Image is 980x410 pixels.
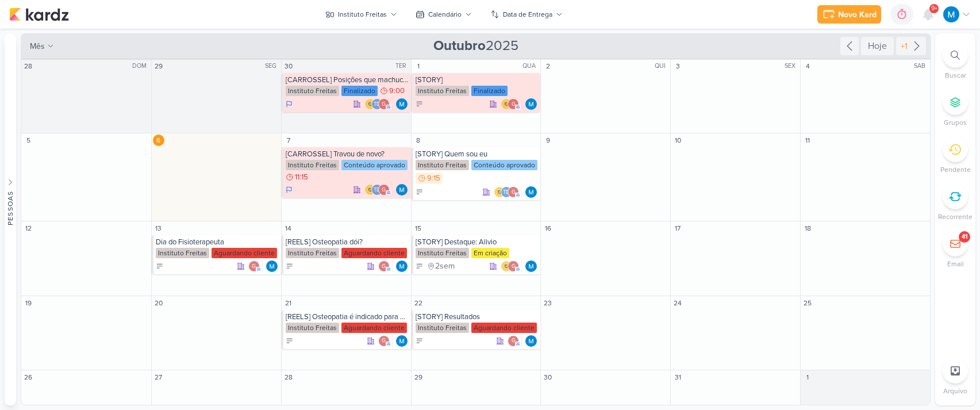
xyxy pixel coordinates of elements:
div: 27 [153,371,164,383]
p: g [512,338,516,344]
div: Colaboradores: IDBOX - Agência de Design, Thais de carvalho, giselyrlfreitas@gmail.com [494,186,522,198]
div: Thais de carvalho [371,98,383,110]
div: 41 [962,232,967,242]
img: MARIANA MIRANDA [525,260,537,272]
div: último check-in há 2 semanas [427,260,455,272]
div: Thais de carvalho [371,184,383,196]
p: g [252,264,256,270]
div: giselyrlfreitas@gmail.com [378,184,390,196]
div: Pessoas [5,190,16,225]
div: 28 [22,60,34,72]
div: 28 [283,371,294,383]
div: Instituto Freitas [416,86,469,96]
div: A Fazer [286,262,294,270]
p: g [382,338,386,344]
div: Instituto Freitas [416,323,469,333]
div: 29 [153,60,164,72]
img: IDBOX - Agência de Design [364,98,376,110]
div: Responsável: MARIANA MIRANDA [525,98,537,110]
div: 1 [413,60,424,72]
div: 19 [22,297,34,309]
div: 11 [802,135,813,146]
p: Arquivo [943,386,967,396]
div: 13 [153,223,164,234]
div: [STORY] Resultados [416,312,539,321]
div: Instituto Freitas [286,86,339,96]
div: Conteúdo aprovado [471,160,537,170]
div: [STORY] Quem sou eu [416,150,539,159]
div: Thais de carvalho [501,186,512,198]
div: A Fazer [416,100,424,108]
div: Instituto Freitas [416,248,469,258]
p: Recorrente [938,212,973,222]
div: 2 [542,60,554,72]
img: IDBOX - Agência de Design [364,184,376,196]
span: 2025 [433,37,518,55]
div: Aguardando cliente [471,323,537,333]
div: 30 [542,371,554,383]
div: 7 [283,135,294,146]
div: Colaboradores: IDBOX - Agência de Design, giselyrlfreitas@gmail.com [501,98,522,110]
div: Responsável: MARIANA MIRANDA [266,260,278,272]
div: giselyrlfreitas@gmail.com [508,98,519,110]
div: 18 [802,223,813,234]
div: 9 [542,135,554,146]
p: Pendente [940,164,971,175]
div: Em criação [471,248,509,258]
img: MARIANA MIRANDA [396,260,408,272]
div: 6 [153,135,164,146]
span: 9+ [931,4,937,13]
span: 9:15 [427,174,440,182]
div: 24 [672,297,683,309]
li: Ctrl + F [935,43,975,81]
p: Td [503,190,510,196]
div: 23 [542,297,554,309]
div: 14 [283,223,294,234]
div: QUI [655,62,669,71]
img: MARIANA MIRANDA [525,98,537,110]
div: 16 [542,223,554,234]
div: giselyrlfreitas@gmail.com [508,260,519,272]
div: 15 [413,223,424,234]
p: g [382,264,386,270]
img: MARIANA MIRANDA [266,260,278,272]
img: MARIANA MIRANDA [525,335,537,347]
p: Buscar [945,70,966,81]
span: mês [30,40,45,52]
div: giselyrlfreitas@gmail.com [248,260,260,272]
div: 10 [672,135,683,146]
div: Novo Kard [838,9,877,21]
div: [REELS] Osteopatia é indicado para quem... [286,312,409,321]
div: 29 [413,371,424,383]
div: 25 [802,297,813,309]
div: DOM [132,62,150,71]
div: 30 [283,60,294,72]
img: MARIANA MIRANDA [525,186,537,198]
img: IDBOX - Agência de Design [501,98,512,110]
div: Conteúdo aprovado [341,160,408,170]
div: A Fazer [416,337,424,345]
div: [CARROSSEL] Travou de novo? [286,150,409,159]
div: [STORY] Destaque: Alivio [416,237,539,247]
div: 17 [672,223,683,234]
div: A Fazer [416,188,424,196]
div: Aguardando cliente [341,323,407,333]
div: 4 [802,60,813,72]
div: A Fazer [156,262,164,270]
span: 11:15 [295,173,308,181]
div: QUA [522,62,539,71]
div: giselyrlfreitas@gmail.com [378,98,390,110]
p: g [382,187,386,193]
div: [STORY] [416,75,539,85]
div: Dia do Fisioterapeuta [156,237,279,247]
div: Colaboradores: giselyrlfreitas@gmail.com [248,260,263,272]
p: g [512,264,516,270]
div: Instituto Freitas [286,323,339,333]
div: 31 [672,371,683,383]
div: A Fazer [286,337,294,345]
div: 1 [802,371,813,383]
div: A Fazer [416,262,424,270]
p: g [512,190,516,196]
img: IDBOX - Agência de Design [501,260,512,272]
div: SAB [914,62,929,71]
